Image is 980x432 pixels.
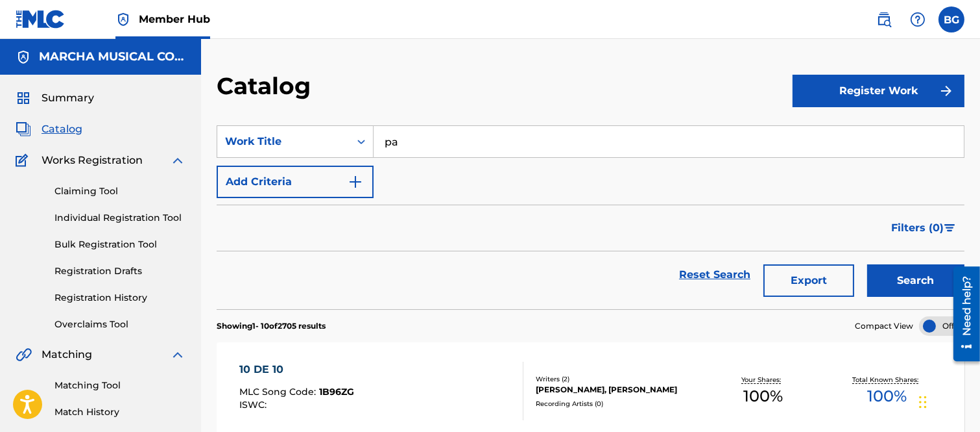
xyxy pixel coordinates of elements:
[16,90,31,106] img: Summary
[915,370,980,432] div: Widget de chat
[536,384,701,396] div: [PERSON_NAME], [PERSON_NAME]
[910,12,926,27] img: help
[938,83,954,99] img: f7272a7cc735f4ea7f67.svg
[217,166,374,198] button: Add Criteria
[239,362,354,377] div: 10 DE 10
[938,6,964,32] div: User Menu
[115,12,131,27] img: Top Rightsholder
[239,386,319,398] span: MLC Song Code :
[793,75,964,107] button: Register Work
[919,383,927,422] div: Arrastrar
[54,318,185,331] a: Overclaims Tool
[915,370,980,432] iframe: Chat Widget
[54,379,185,392] a: Matching Tool
[225,134,342,149] div: Work Title
[217,125,964,309] form: Search Form
[855,320,913,332] span: Compact View
[741,375,784,385] p: Your Shares:
[217,320,326,332] p: Showing 1 - 10 of 2705 results
[139,12,210,27] span: Member Hub
[853,375,922,385] p: Total Known Shares:
[42,90,94,106] span: Summary
[239,399,270,411] span: ISWC :
[867,264,964,297] button: Search
[54,291,185,305] a: Registration History
[763,264,854,297] button: Export
[891,220,944,236] span: Filters ( 0 )
[16,153,32,168] img: Works Registration
[217,71,317,101] h2: Catalog
[170,347,185,362] img: expand
[16,121,82,137] a: CatalogCatalog
[54,405,185,419] a: Match History
[54,238,185,251] a: Bulk Registration Tool
[876,12,892,27] img: search
[54,184,185,198] a: Claiming Tool
[39,49,185,64] h5: MARCHA MUSICAL CORP.
[536,374,701,384] div: Writers ( 2 )
[673,260,757,289] a: Reset Search
[348,174,363,190] img: 9d2ae6d4665cec9f34b9.svg
[42,347,92,362] span: Matching
[871,6,897,32] a: Public Search
[944,224,955,232] img: filter
[883,212,964,244] button: Filters (0)
[16,347,32,362] img: Matching
[54,264,185,278] a: Registration Drafts
[319,386,354,398] span: 1B96ZG
[868,385,907,408] span: 100 %
[16,90,94,106] a: SummarySummary
[42,121,82,137] span: Catalog
[170,153,185,168] img: expand
[16,121,31,137] img: Catalog
[42,153,143,168] span: Works Registration
[743,385,783,408] span: 100 %
[905,6,931,32] div: Help
[16,10,66,29] img: MLC Logo
[16,49,31,65] img: Accounts
[54,211,185,225] a: Individual Registration Tool
[944,262,980,366] iframe: Resource Center
[536,399,701,409] div: Recording Artists ( 0 )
